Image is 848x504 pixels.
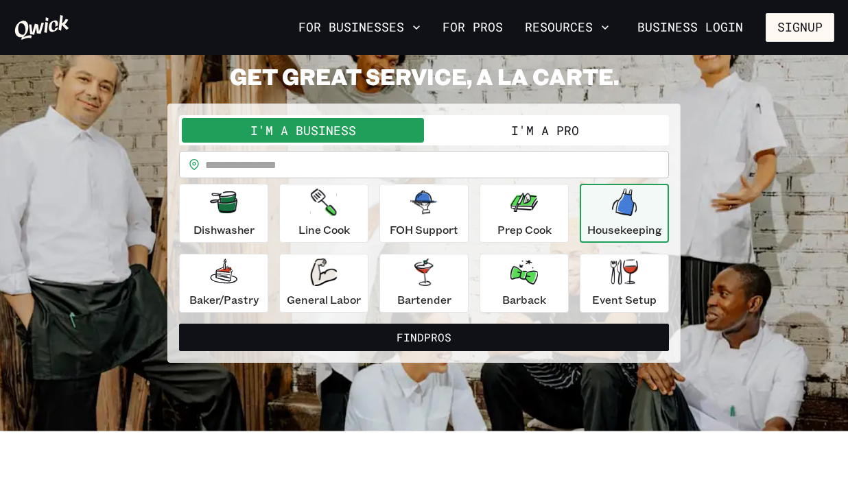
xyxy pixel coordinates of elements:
[397,291,451,308] p: Bartender
[287,291,361,308] p: General Labor
[626,13,755,42] a: Business Login
[167,62,681,90] h2: GET GREAT SERVICE, A LA CARTE.
[193,221,255,238] p: Dishwasher
[580,254,669,313] button: Event Setup
[179,324,669,351] button: FindPros
[497,221,552,238] p: Prep Cook
[379,184,469,243] button: FOH Support
[293,16,426,39] button: For Businesses
[587,221,662,238] p: Housekeeping
[424,118,666,143] button: I'm a Pro
[189,291,259,308] p: Baker/Pastry
[480,254,569,313] button: Barback
[182,118,424,143] button: I'm a Business
[580,184,669,243] button: Housekeeping
[179,184,268,243] button: Dishwasher
[279,254,368,313] button: General Labor
[502,291,546,308] p: Barback
[298,221,350,238] p: Line Cook
[592,291,657,308] p: Event Setup
[519,16,615,39] button: Resources
[379,254,469,313] button: Bartender
[179,254,268,313] button: Baker/Pastry
[279,184,368,243] button: Line Cook
[766,13,834,42] button: Signup
[480,184,569,243] button: Prep Cook
[437,16,508,39] a: For Pros
[390,221,458,238] p: FOH Support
